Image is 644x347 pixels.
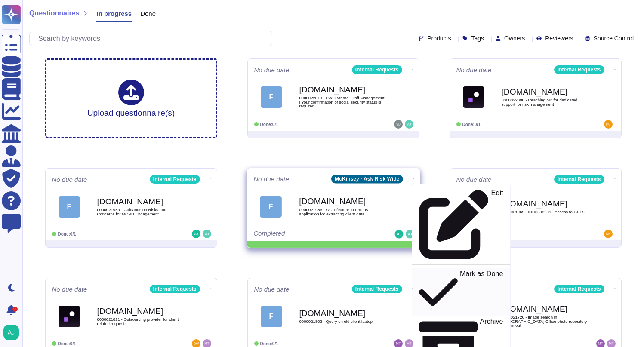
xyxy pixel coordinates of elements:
span: Questionnaires [29,10,79,17]
span: 0000022018 - FW: External Staff Management | Your confirmation of social security status is required [299,96,385,108]
div: Internal Requests [150,175,200,184]
span: Done: 0/1 [260,341,278,346]
img: user [203,230,211,238]
div: F [260,196,282,218]
img: user [405,230,414,239]
b: [DOMAIN_NAME] [299,309,385,317]
span: 0000022008 - Reaching out for dedicated support for risk management [502,98,588,106]
span: Done [140,10,156,17]
img: user [604,120,613,129]
span: No due date [52,176,87,183]
span: Owners [504,35,525,41]
img: user [3,325,19,340]
b: [DOMAIN_NAME] [502,305,588,313]
p: Edit [491,190,503,259]
span: Done: 0/1 [260,122,278,127]
div: 9+ [12,307,18,312]
img: user [394,120,403,129]
span: No due date [52,286,87,292]
button: user [2,323,25,342]
span: No due date [253,176,289,182]
b: [DOMAIN_NAME] [299,86,385,94]
img: user [604,230,613,238]
span: 0000021986 - OCR feature in Photos application for extracting client data [299,208,386,216]
span: 0000021989 - Guidance on Risks and Concerns for MOPH Engagement [97,208,183,216]
span: 0000021726 - image search in [GEOGRAPHIC_DATA] Office photo repository for printout [502,315,588,328]
img: Logo [59,306,80,327]
div: F [261,306,282,327]
div: Internal Requests [554,285,604,293]
img: user [405,120,413,129]
div: Completed [253,230,360,239]
img: user [192,230,200,238]
span: No due date [254,286,290,292]
span: No due date [254,67,290,73]
span: Source Control [594,35,634,41]
span: Done: 0/1 [58,232,76,236]
a: Mark as Done [412,268,510,316]
span: Done: 0/1 [462,122,481,127]
span: Done: 0/1 [58,341,76,346]
div: F [59,196,80,218]
span: Products [427,35,451,41]
span: 0000021821 - Outsourcing provider for client related requests [97,317,183,326]
b: [DOMAIN_NAME] [97,197,183,206]
b: [DOMAIN_NAME] [502,200,588,208]
div: Internal Requests [554,175,604,184]
div: Internal Requests [352,285,402,293]
span: 0000021969 - INC8398281 - Access to GPT5 [502,210,588,214]
p: Mark as Done [459,270,503,314]
b: [DOMAIN_NAME] [97,307,183,315]
div: F [261,86,282,108]
b: [DOMAIN_NAME] [299,197,386,206]
b: [DOMAIN_NAME] [502,88,588,96]
div: Internal Requests [150,285,200,293]
div: McKinsey - Ask Risk Wide [331,175,403,183]
div: Internal Requests [554,65,604,74]
span: No due date [456,176,492,183]
input: Search by keywords [34,31,272,46]
span: 0000021802 - Query on old client laptop [299,319,385,324]
span: No due date [456,67,492,73]
div: Upload questionnaire(s) [87,80,175,117]
span: Reviewers [545,35,573,41]
img: Logo [463,86,484,108]
a: Edit [412,187,510,261]
div: Internal Requests [352,65,402,74]
span: In progress [96,10,132,17]
img: user [394,230,403,239]
span: Tags [471,35,484,41]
